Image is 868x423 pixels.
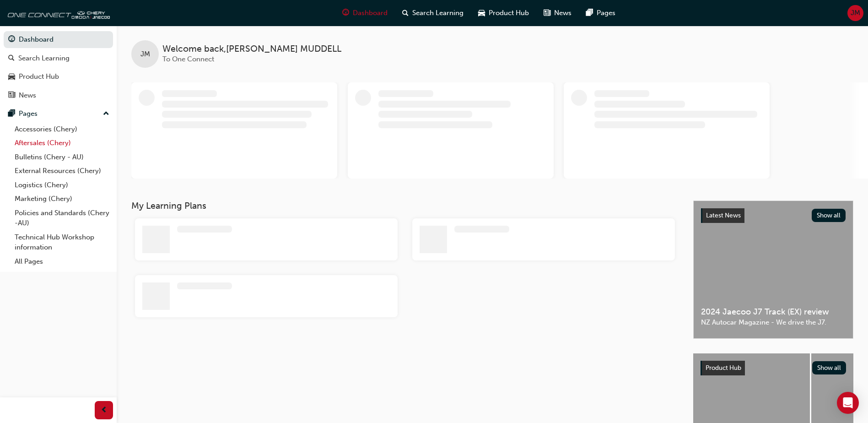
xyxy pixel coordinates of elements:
[489,8,529,18] span: Product Hub
[8,36,15,44] span: guage-icon
[837,392,859,414] div: Open Intercom Messenger
[471,4,536,22] a: car-iconProduct Hub
[8,92,15,100] span: news-icon
[11,150,113,164] a: Bulletins (Chery - AU)
[536,4,579,22] a: news-iconNews
[11,206,113,230] a: Policies and Standards (Chery -AU)
[11,230,113,255] a: Technical Hub Workshop information
[812,361,846,374] button: Show all
[4,105,113,122] button: Pages
[11,122,113,136] a: Accessories (Chery)
[412,8,464,18] span: Search Learning
[4,68,113,85] a: Product Hub
[162,44,341,54] span: Welcome back , [PERSON_NAME] MUDDELL
[597,8,615,18] span: Pages
[342,7,349,19] span: guage-icon
[11,255,113,269] a: All Pages
[701,317,846,328] span: NZ Autocar Magazine - We drive the J7.
[478,7,485,19] span: car-icon
[8,110,15,118] span: pages-icon
[11,178,113,192] a: Logistics (Chery)
[4,29,113,105] button: DashboardSearch LearningProduct HubNews
[544,7,550,19] span: news-icon
[140,49,150,60] span: JM
[701,208,846,223] a: Latest NewsShow all
[101,405,108,416] span: prev-icon
[353,8,388,18] span: Dashboard
[579,4,623,22] a: pages-iconPages
[847,5,863,21] button: JM
[18,53,70,64] div: Search Learning
[812,209,846,222] button: Show all
[11,164,113,178] a: External Resources (Chery)
[11,136,113,150] a: Aftersales (Chery)
[4,31,113,48] a: Dashboard
[701,361,846,375] a: Product HubShow all
[706,211,741,219] span: Latest News
[554,8,571,18] span: News
[19,90,36,101] div: News
[851,8,860,18] span: JM
[131,201,679,211] h3: My Learning Plans
[11,192,113,206] a: Marketing (Chery)
[693,201,853,339] a: Latest NewsShow all2024 Jaecoo J7 Track (EX) reviewNZ Autocar Magazine - We drive the J7.
[586,7,593,19] span: pages-icon
[162,55,214,63] span: To One Connect
[701,307,846,317] span: 2024 Jaecoo J7 Track (EX) review
[19,108,38,119] div: Pages
[103,108,109,120] span: up-icon
[5,4,110,22] img: oneconnect
[402,7,409,19] span: search-icon
[4,50,113,67] a: Search Learning
[395,4,471,22] a: search-iconSearch Learning
[8,73,15,81] span: car-icon
[706,364,741,372] span: Product Hub
[8,54,15,63] span: search-icon
[4,87,113,104] a: News
[19,71,59,82] div: Product Hub
[335,4,395,22] a: guage-iconDashboard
